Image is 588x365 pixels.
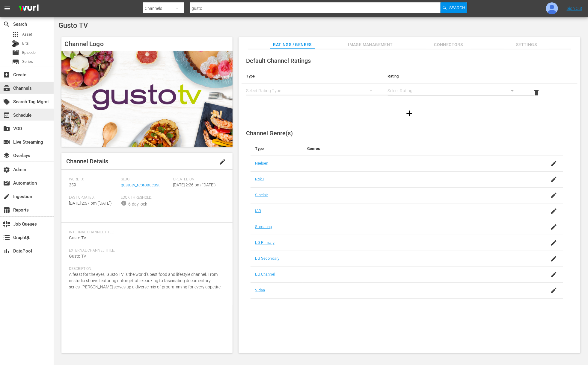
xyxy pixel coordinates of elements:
a: Sinclair [255,193,268,197]
table: simple table [242,69,578,102]
span: Admin [3,166,10,173]
span: Wurl ID: [69,177,118,182]
span: Search [3,21,10,28]
span: Channels [3,85,10,92]
img: ans4CAIJ8jUAAAAAAAAAAAAAAAAAAAAAAAAgQb4GAAAAAAAAAAAAAAAAAAAAAAAAJMjXAAAAAAAAAAAAAAAAAAAAAAAAgAT5G... [14,1,43,16]
span: [DATE] 2:26 pm ([DATE]) [173,182,216,187]
h4: Channel Logo [61,37,233,51]
span: Image Management [348,41,393,48]
span: Gusto TV [58,21,88,30]
span: GraphQL [3,234,10,241]
button: Search [441,2,467,13]
img: photo.jpg [546,2,558,14]
span: Episode [12,49,19,56]
span: Default Channel Ratings [246,57,311,64]
span: Connectors [426,41,471,48]
span: Automation [3,180,10,187]
span: DataPool [3,247,10,255]
span: Internal Channel Title: [69,230,222,235]
span: Series [12,58,19,66]
a: Vidaa [255,288,265,292]
span: Gusto TV [69,254,86,258]
a: gustotv_rebroadcast [121,182,160,187]
th: Type [251,142,303,156]
button: delete [529,86,544,100]
span: A feast for the eyes, Gusto TV is the world’s best food and lifestyle channel. From in-studio sho... [69,272,221,289]
span: Description: [69,267,222,271]
span: Ratings / Genres [270,41,315,48]
a: Sign Out [567,6,582,11]
span: Ingestion [3,193,10,200]
span: info [121,200,127,206]
span: Series [22,59,33,65]
a: LG Primary [255,240,275,245]
span: edit [219,158,226,165]
span: Schedule [3,112,10,119]
span: Settings [504,41,549,48]
a: Roku [255,177,264,181]
span: Lock Threshold: [121,195,170,200]
span: Search Tag Mgmt [3,98,10,105]
span: Overlays [3,152,10,159]
span: Created On: [173,177,222,182]
span: delete [533,89,540,96]
a: LG Secondary [255,256,280,261]
span: Last Updated: [69,195,118,200]
span: Job Queues [3,220,10,228]
span: 259 [69,182,76,187]
span: Slug: [121,177,170,182]
span: Episode [22,50,36,56]
span: Reports [3,206,10,214]
div: 6-day lock [129,201,147,207]
span: External Channel Title: [69,248,222,253]
span: Search [449,2,465,13]
span: menu [4,5,11,12]
a: IAB [255,209,261,213]
span: [DATE] 2:57 pm ([DATE]) [69,201,112,206]
span: Bits [22,40,29,46]
div: Bits [12,40,19,47]
th: Type [242,69,383,83]
th: Genres [302,142,528,156]
img: Gusto TV [61,51,233,147]
span: Gusto TV [69,235,86,240]
span: Live Streaming [3,139,10,146]
span: Asset [12,31,19,38]
span: VOD [3,125,10,132]
span: Asset [22,31,32,37]
th: Rating [383,69,524,83]
span: Channel Genre(s) [246,130,293,137]
a: LG Channel [255,272,275,276]
span: Channel Details [66,158,108,165]
a: Samsung [255,224,272,229]
span: Create [3,71,10,78]
button: edit [215,155,230,169]
a: Nielsen [255,161,269,165]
